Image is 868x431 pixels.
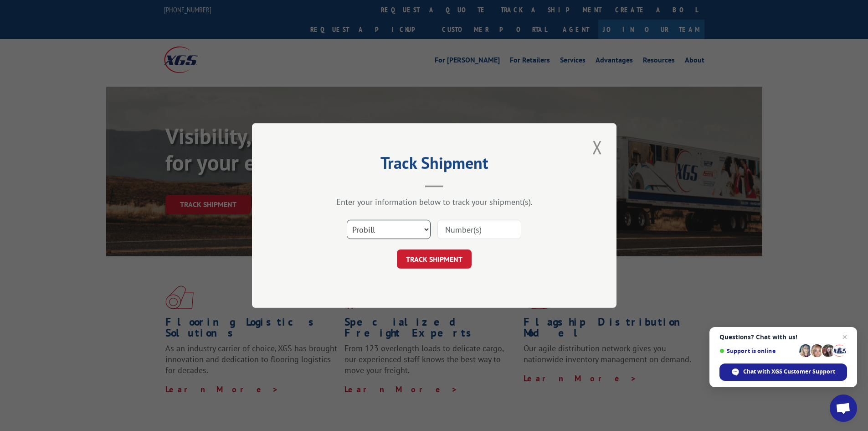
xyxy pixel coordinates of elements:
div: Enter your information below to track your shipment(s). [298,197,571,207]
span: Chat with XGS Customer Support [743,368,835,376]
a: Open chat [830,395,857,422]
button: Close modal [590,135,605,160]
span: Support is online [719,348,796,354]
span: Chat with XGS Customer Support [719,363,847,381]
span: Questions? Chat with us! [719,333,847,341]
input: Number(s) [437,220,521,239]
h2: Track Shipment [298,156,571,174]
button: TRACK SHIPMENT [397,249,472,269]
